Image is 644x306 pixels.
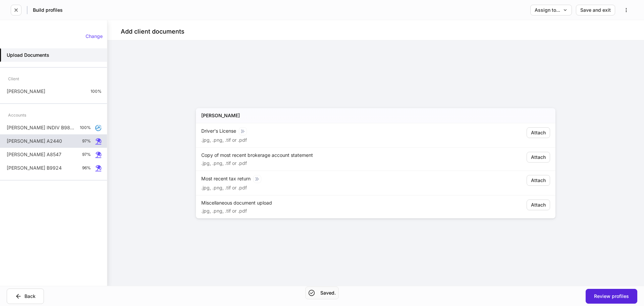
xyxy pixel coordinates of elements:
p: [PERSON_NAME] [7,88,45,95]
button: Save and exit [576,5,615,15]
h4: Add client documents [121,28,184,36]
p: [PERSON_NAME] INDIV B9858 [7,124,74,131]
div: Driver's License [201,127,463,135]
p: 100% [91,89,102,94]
div: Review profiles [594,294,629,299]
p: .jpg, .png, .tif or .pdf [201,137,247,143]
p: .jpg, .png, .tif or .pdf [201,184,247,191]
p: 96% [82,165,91,171]
button: Review profiles [586,289,637,304]
div: Save and exit [580,8,611,12]
h5: Upload Documents [7,52,49,58]
div: Miscellaneous document upload [201,200,463,206]
p: [PERSON_NAME] B9924 [7,165,62,171]
div: Assign to... [535,8,568,12]
button: Change [81,31,107,42]
button: Attach [527,175,550,186]
div: Change [86,34,103,39]
div: Attach [531,178,546,183]
div: Attach [531,155,546,160]
p: 100% [80,125,91,130]
button: Attach [527,127,550,138]
div: Back [15,293,36,300]
div: Copy of most recent brokerage account statement [201,152,463,159]
div: Most recent tax return [201,175,463,183]
p: 97% [82,138,91,144]
h5: [PERSON_NAME] [201,112,240,119]
div: Attach [531,130,546,135]
button: Attach [527,152,550,163]
p: .jpg, .png, .tif or .pdf [201,208,247,214]
h5: Build profiles [33,7,63,13]
p: 97% [82,152,91,157]
div: Accounts [8,109,26,121]
h5: Saved. [320,290,336,296]
button: Attach [527,200,550,210]
p: .jpg, .png, .tif or .pdf [201,160,247,167]
div: Attach [531,203,546,207]
button: Back [7,289,44,304]
p: [PERSON_NAME] A8547 [7,151,61,158]
p: [PERSON_NAME] A2440 [7,138,62,144]
button: Assign to... [530,5,572,15]
div: Client [8,73,19,85]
